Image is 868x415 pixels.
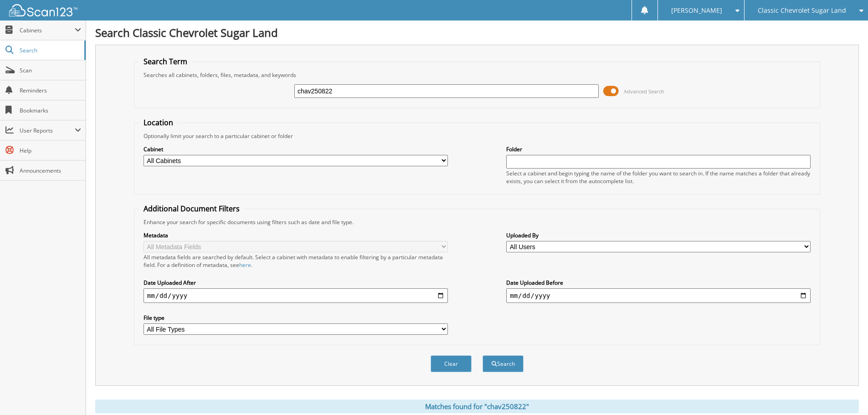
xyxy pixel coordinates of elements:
[506,145,811,153] label: Folder
[624,88,664,95] span: Advanced Search
[20,127,75,134] span: User Reports
[483,355,524,372] button: Search
[506,279,811,287] label: Date Uploaded Before
[20,67,81,74] span: Scan
[758,8,846,13] span: Classic Chevrolet Sugar Land
[506,288,811,303] input: end
[20,167,81,174] span: Announcements
[139,118,178,128] legend: Location
[144,231,448,239] label: Metadata
[20,87,81,94] span: Reminders
[506,231,811,239] label: Uploaded By
[144,253,448,269] div: All metadata fields are searched by default. Select a cabinet with metadata to enable filtering b...
[144,314,448,322] label: File type
[144,145,448,153] label: Cabinet
[139,71,815,79] div: Searches all cabinets, folders, files, metadata, and keywords
[139,56,192,67] legend: Search Term
[506,169,811,185] div: Select a cabinet and begin typing the name of the folder you want to search in. If the name match...
[20,46,80,54] span: Search
[95,25,859,40] h1: Search Classic Chevrolet Sugar Land
[139,132,815,140] div: Optionally limit your search to a particular cabinet or folder
[144,288,448,303] input: start
[20,26,75,34] span: Cabinets
[139,204,244,214] legend: Additional Document Filters
[20,147,81,154] span: Help
[671,8,722,13] span: [PERSON_NAME]
[239,261,251,269] a: here
[139,218,815,226] div: Enhance your search for specific documents using filters such as date and file type.
[95,400,859,413] div: Matches found for "chav250822"
[20,107,81,114] span: Bookmarks
[431,355,472,372] button: Clear
[144,279,448,287] label: Date Uploaded After
[9,4,77,16] img: scan123-logo-white.svg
